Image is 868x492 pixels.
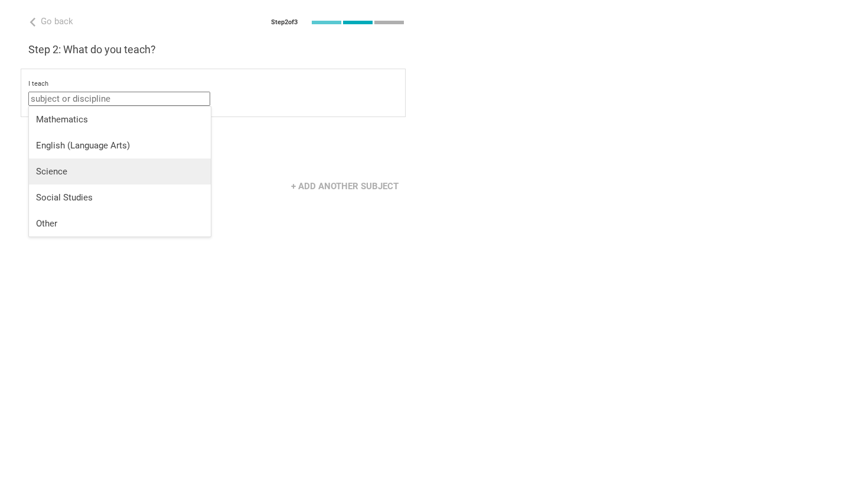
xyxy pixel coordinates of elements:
[284,175,406,198] div: + Add another subject
[271,18,298,27] div: Step 2 of 3
[41,16,73,27] span: Go back
[28,43,406,57] h3: Step 2: What do you teach?
[28,92,210,106] input: subject or discipline
[28,80,398,88] div: I teach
